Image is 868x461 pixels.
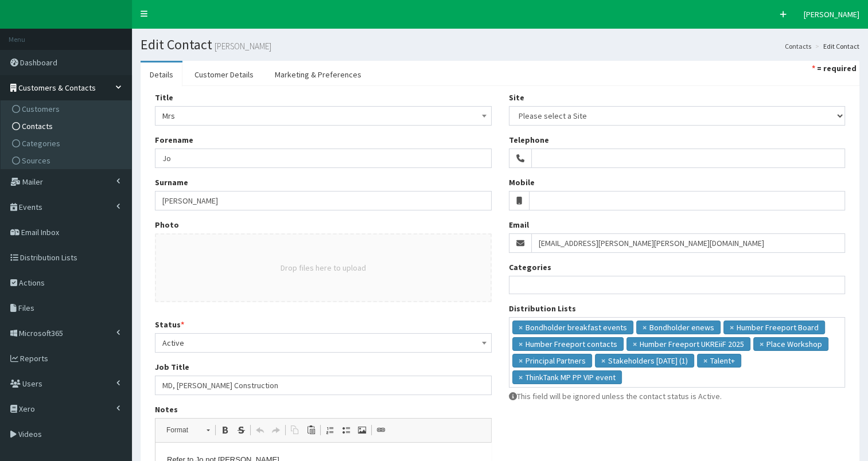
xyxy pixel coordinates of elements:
p: I have copied in our Group Admin team who look after [PERSON_NAME]'s diary as I changed roles wit... [11,69,324,105]
button: Drop files here to upload [281,262,366,274]
span: × [760,338,764,350]
span: × [519,338,523,350]
span: Categories [22,138,60,149]
a: Copy (Ctrl+C) [287,423,303,437]
li: Bondholder breakfast events [512,321,633,334]
p: Refer to Jo not [PERSON_NAME] [11,11,324,24]
small: [PERSON_NAME] [212,42,271,50]
span: × [519,355,523,366]
strong: = required [817,63,857,73]
li: Stakeholders May 2023 (1) [595,354,694,368]
label: Telephone [509,134,549,146]
li: Humber Freeport Board [723,321,825,334]
li: Humber Freeport contacts [512,337,624,351]
label: Email [509,219,529,230]
a: Insert/Remove Numbered List [322,423,338,437]
span: × [633,338,637,350]
label: Surname [155,177,188,188]
a: Customers [3,100,131,118]
li: Bondholder enews [636,321,721,334]
a: Image [354,423,370,437]
label: Site [509,92,524,103]
span: Active [155,333,492,353]
a: Insert/Remove Bulleted List [338,423,354,437]
span: Mrs [162,108,484,124]
span: × [519,322,523,333]
span: × [643,322,647,333]
span: Reports [20,353,48,364]
a: Contacts [785,41,811,51]
span: × [519,372,523,383]
span: Mrs [155,106,492,126]
label: Photo [155,219,179,230]
span: Events [19,202,42,212]
span: Microsoft365 [19,328,63,338]
a: Redo (Ctrl+Y) [268,423,284,437]
span: Sources [22,155,50,166]
span: [PERSON_NAME] [804,9,859,19]
label: Job Title [155,361,189,373]
a: Strike Through [233,423,249,437]
li: Place Workshop [753,337,828,351]
span: Dashboard [20,57,57,68]
a: Customer Details [185,62,263,87]
span: × [703,355,707,366]
a: Link (Ctrl+L) [373,423,389,437]
span: Customers [22,104,60,114]
span: Videos [18,429,42,439]
span: Distribution Lists [20,252,77,263]
a: Details [141,62,182,87]
label: Status [155,319,184,330]
li: Talent+ [697,354,741,368]
a: Format [160,422,216,438]
span: × [601,355,605,366]
p: This field will be ignored unless the contact status is Active. [509,390,846,402]
label: Distribution Lists [509,303,576,314]
span: Actions [19,278,45,288]
label: Categories [509,261,551,273]
a: Undo (Ctrl+Z) [252,423,268,437]
li: Humber Freeport UKREiiF 2025 [626,337,750,351]
a: Sources [3,152,131,169]
label: Mobile [509,177,535,188]
a: Marketing & Preferences [266,62,371,87]
a: Bold (Ctrl+B) [217,423,233,437]
li: Edit Contact [812,41,859,51]
span: Xero [19,404,35,414]
a: [EMAIL_ADDRESS][PERSON_NAME][DOMAIN_NAME] [11,32,199,41]
span: Files [18,303,34,313]
p: PA is no longer = [PERSON_NAME][EMAIL_ADDRESS][PERSON_NAME][DOMAIN_NAME] " [11,50,324,62]
span: Users [22,378,42,389]
label: Title [155,92,173,103]
span: Customers & Contacts [18,83,96,93]
label: Forename [155,134,193,146]
a: Categories [3,135,131,152]
li: ThinkTank MP PP VIP event [512,370,622,384]
span: Contacts [22,121,53,131]
a: Contacts [3,118,131,135]
label: Notes [155,404,178,415]
span: Email Inbox [21,227,59,237]
span: × [730,322,734,333]
span: Active [162,335,484,351]
a: Paste (Ctrl+V) [303,423,319,437]
h1: Edit Contact [141,37,859,52]
li: Principal Partners [512,354,592,368]
span: Mailer [22,177,43,187]
span: Format [161,423,201,437]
